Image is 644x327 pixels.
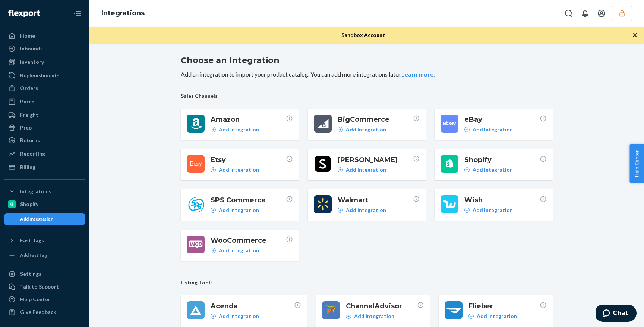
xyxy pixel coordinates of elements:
div: Home [20,32,35,40]
a: Reporting [4,148,85,160]
span: Flieber [468,301,540,311]
iframe: Opens a widget where you can chat to one of our agents [596,305,637,323]
span: Acenda [211,301,294,311]
h2: Choose an Integration [181,54,553,66]
p: Add Integration [346,126,386,133]
p: Add an integration to import your product catalog. You can add more integrations later. . [181,70,553,79]
p: Add Integration [219,247,259,254]
a: Parcel [4,96,85,108]
div: Returns [20,137,40,144]
span: Listing Tools [181,279,553,286]
a: Add Fast Tag [4,249,85,261]
span: Sales Channels [181,92,553,100]
a: Add Integration [211,247,259,254]
div: Inventory [20,58,44,66]
div: 649 Connecting multiple Shopify stores [11,15,168,40]
p: Add Integration [473,166,513,174]
p: Add Integration [473,206,513,214]
p: Add Integration [219,126,259,133]
div: Shopify [20,200,38,208]
div: Talk to Support [20,283,59,290]
a: Add Integration [211,126,259,133]
p: Add Integration [219,166,259,174]
div: Inbounds [20,45,43,52]
a: Shopify [4,198,85,210]
a: Add Integration [4,213,85,225]
span: For each new Shopify integration that you add, confirm that it is not already connected to Flexpo... [11,177,165,217]
em: Note: [11,105,28,113]
a: Add Integration [211,312,259,320]
a: Integrations [101,9,145,17]
span: BigCommerce [338,115,413,124]
a: Add Integration [211,206,259,214]
span: Amazon [211,115,286,124]
div: Freight [20,111,38,119]
button: Talk to Support [4,281,85,293]
button: Learn more [401,70,433,79]
div: Settings [20,270,41,278]
a: Settings [4,268,85,280]
span: Confirm that the Flexport Fulfillment app is not already installed inside the additional Shopify ... [22,274,155,304]
div: Prep [20,124,32,131]
div: Orders [20,84,38,92]
span: WooCommerce [211,236,286,245]
a: Add Integration [464,206,513,214]
span: Shopify [464,155,540,165]
div: Billing [20,163,35,171]
span: Before you get started [11,159,105,171]
a: Returns [4,134,85,146]
button: Open account menu [594,6,609,21]
p: Add Integration [477,312,517,320]
a: Add Integration [464,166,513,174]
div: Help Center [20,296,50,303]
a: Prep [4,122,85,134]
p: Add Integration [219,312,259,320]
button: Give Feedback [4,306,85,318]
a: Avoid Connecting the Same Integration Twice [11,219,152,239]
span: For more information, please see [11,209,151,228]
span: What to check: [11,252,52,261]
img: Flexport logo [8,10,40,17]
div: Give Feedback [20,308,56,316]
a: Orders [4,82,85,94]
ol: breadcrumbs [95,3,151,24]
p: Add Integration [354,312,394,320]
button: Open notifications [578,6,593,21]
span: . [27,230,28,239]
div: Add Integration [20,216,53,222]
a: Add Integration [468,312,517,320]
span: Wish [464,195,540,205]
div: Reporting [20,150,45,158]
span: Sandbox Account [341,32,385,38]
a: Add Integration [338,206,386,214]
span: There is no particular order in which you need to add each store. [11,105,165,124]
div: Integrations [20,188,51,195]
div: Add Fast Tag [20,252,47,258]
button: Integrations [4,186,85,197]
span: You have the ability to connect multiple Shopify stores to one Flexport account so you can manage... [11,50,168,91]
a: Home [4,30,85,42]
button: Fast Tags [4,234,85,246]
p: Add Integration [346,166,386,174]
p: Add Integration [219,206,259,214]
p: Add Integration [473,126,513,133]
span: eBay [464,115,540,124]
span: SPS Commerce [211,195,286,205]
a: Billing [4,161,85,173]
button: Close Navigation [70,6,85,21]
a: Add Integration [346,312,394,320]
a: Add Integration [464,126,513,133]
div: Fast Tags [20,237,44,244]
a: Help Center [4,293,85,305]
span: ChannelAdvisor [346,301,417,311]
button: Open Search Box [561,6,576,21]
a: Add Integration [338,166,386,174]
p: Add Integration [346,206,386,214]
a: Freight [4,109,85,121]
span: [PERSON_NAME] [338,155,413,165]
button: Help Center [629,144,644,183]
span: Etsy [211,155,286,165]
div: Replenishments [20,72,60,79]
